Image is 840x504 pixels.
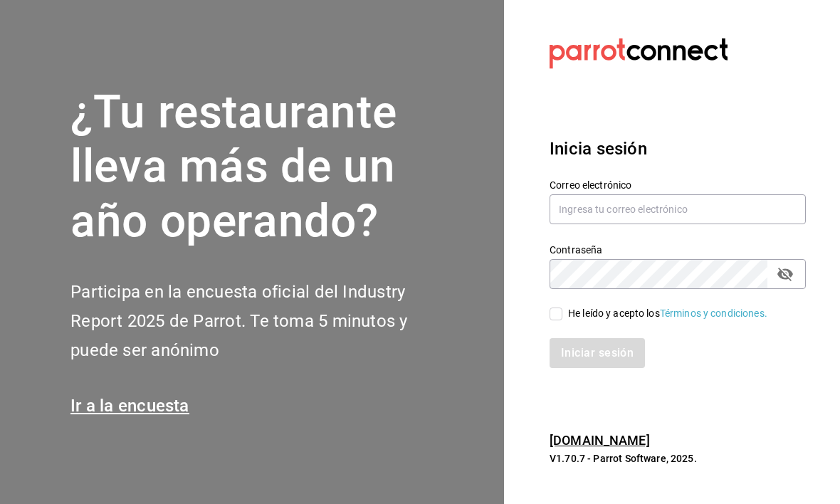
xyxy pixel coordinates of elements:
[550,451,806,466] p: V1.70.7 - Parrot Software, 2025.
[70,85,455,249] h1: ¿Tu restaurante lleva más de un año operando?
[550,136,806,162] h3: Inicia sesión
[550,194,806,224] input: Ingresa tu correo electrónico
[70,396,189,416] a: Ir a la encuesta
[660,308,767,319] a: Términos y condiciones.
[550,244,806,254] label: Contraseña
[550,179,806,189] label: Correo electrónico
[550,433,650,448] a: [DOMAIN_NAME]
[568,306,767,321] div: He leído y acepto los
[773,262,797,286] button: passwordField
[70,278,455,364] h2: Participa en la encuesta oficial del Industry Report 2025 de Parrot. Te toma 5 minutos y puede se...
